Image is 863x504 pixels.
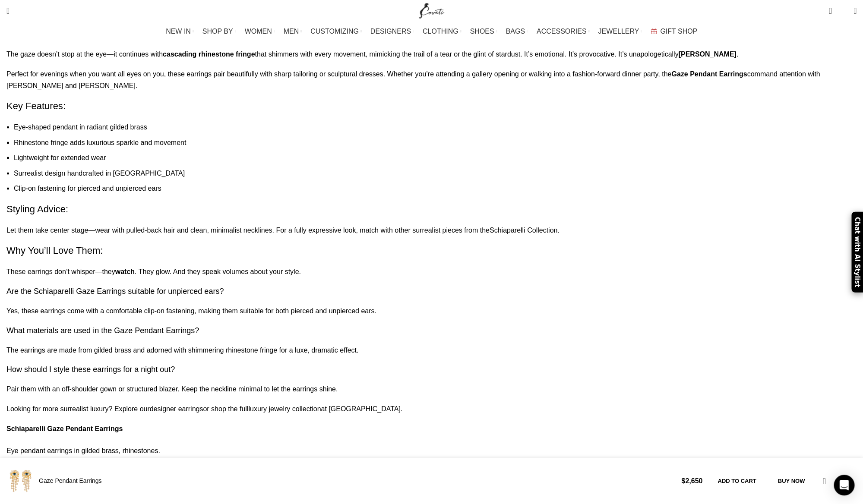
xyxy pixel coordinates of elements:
[6,286,857,296] h4: Are the Schiaparelli Gaze Earrings suitable for unpierced ears?
[834,475,854,495] div: Open Intercom Messenger
[202,27,233,35] span: SHOP BY
[6,364,857,375] h4: How should I style these earrings for a night out?
[14,183,857,194] li: Clip-on fastening for pierced and unpierced ears
[423,27,458,35] span: CLOTHING
[824,2,836,19] a: 0
[671,70,747,78] strong: Gaze Pendant Earrings
[423,23,462,40] a: CLOTHING
[506,27,525,35] span: BAGS
[14,152,857,163] li: Lightweight for extended wear
[6,403,857,414] p: Looking for more surrealist luxury? Explore our or shop the full at [GEOGRAPHIC_DATA].
[6,49,857,60] p: The gaze doesn’t stop at the eye—it continues with that shimmers with every movement, mimicking t...
[506,23,528,40] a: BAGS
[284,27,299,35] span: MEN
[838,2,847,19] div: My Wishlist
[6,266,857,277] p: These earrings don’t whisper—they . They glow. And they speak volumes about your style.
[681,477,685,485] span: $
[6,244,857,257] h3: Why You’ll Love Them:
[6,99,857,113] h3: Key Features:
[681,477,702,485] bdi: 2,650
[840,9,847,15] span: 0
[166,27,191,35] span: NEW IN
[245,27,272,35] span: WOMEN
[370,23,414,40] a: DESIGNERS
[470,27,494,35] span: SHOES
[651,28,657,34] img: GiftBag
[6,383,857,394] p: Pair them with an off-shoulder gown or structured blazer. Keep the neckline minimal to let the ea...
[14,137,857,148] li: Rhinestone fringe adds luxurious sparkle and movement
[2,2,14,19] a: Search
[598,23,642,40] a: JEWELLERY
[6,202,857,216] h3: Styling Advice:
[6,462,35,500] img: Gaze Pendant Earrings
[769,472,813,490] button: Buy now
[537,27,587,35] span: ACCESSORIES
[6,325,857,336] h4: What materials are used in the Gaze Pendant Earrings?
[370,27,411,35] span: DESIGNERS
[248,405,321,412] a: luxury jewelry collection
[284,23,302,40] a: MEN
[598,27,639,35] span: JEWELLERY
[14,121,857,132] li: Eye-shaped pendant in radiant gilded brass
[6,224,857,236] p: Let them take center stage—wear with pulled-back hair and clean, minimalist necklines. For a full...
[310,27,359,35] span: CUSTOMIZING
[6,344,857,356] p: The earrings are made from gilded brass and adorned with shimmering rhinestone fringe for a luxe,...
[660,27,697,35] span: GIFT SHOP
[829,4,836,11] span: 0
[163,50,255,58] strong: cascading rhinestone fringe
[651,23,697,40] a: GIFT SHOP
[202,23,236,40] a: SHOP BY
[490,226,557,233] a: Schiaparelli Collection
[417,6,446,14] a: Site logo
[166,23,194,40] a: NEW IN
[245,23,275,40] a: WOMEN
[470,23,497,40] a: SHOES
[6,305,857,316] p: Yes, these earrings come with a comfortable clip-on fastening, making them suitable for both pier...
[150,405,203,412] a: designer earrings
[14,167,857,179] li: Surrealist design handcrafted in [GEOGRAPHIC_DATA]
[115,268,135,275] strong: watch
[678,50,736,58] strong: [PERSON_NAME]
[6,69,857,91] p: Perfect for evenings when you want all eyes on you, these earrings pair beautifully with sharp ta...
[709,472,765,490] button: Add to cart
[310,23,362,40] a: CUSTOMIZING
[537,23,590,40] a: ACCESSORIES
[2,23,861,40] div: Main navigation
[6,425,123,432] strong: Schiaparelli Gaze Pendant Earrings
[39,477,675,485] h4: Gaze Pendant Earrings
